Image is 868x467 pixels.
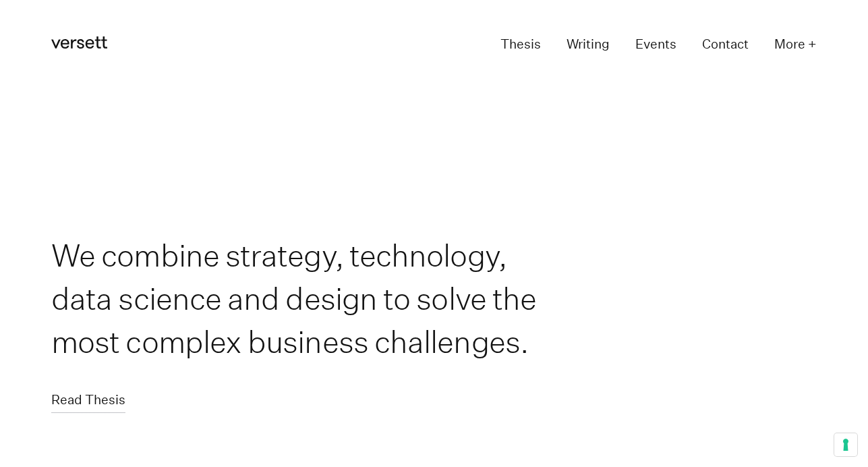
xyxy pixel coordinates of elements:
[702,32,749,57] a: Contact
[51,233,544,362] h1: We combine strategy, technology, data science and design to solve the most complex business chall...
[774,32,817,57] button: More +
[500,32,541,57] a: Thesis
[51,388,125,412] a: Read Thesis
[635,32,676,57] a: Events
[567,32,610,57] a: Writing
[834,433,857,456] button: Your consent preferences for tracking technologies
